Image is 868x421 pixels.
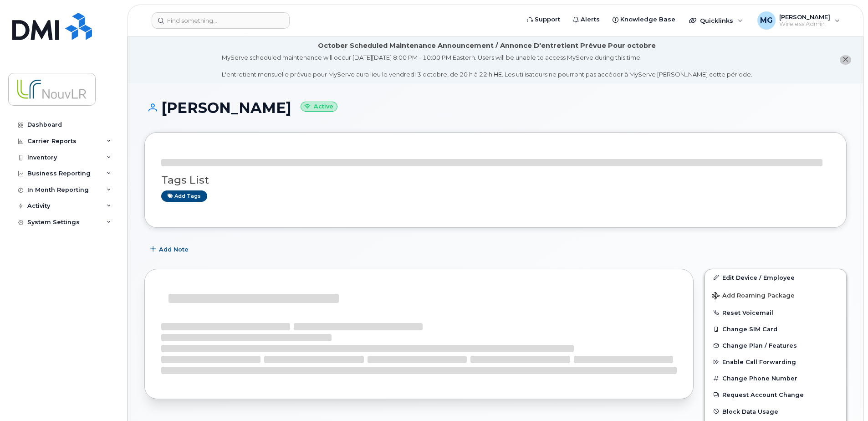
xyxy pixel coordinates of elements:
[712,292,795,301] span: Add Roaming Package
[705,354,846,370] button: Enable Call Forwarding
[705,337,846,354] button: Change Plan / Features
[705,370,846,386] button: Change Phone Number
[705,286,846,304] button: Add Roaming Package
[222,53,752,79] div: MyServe scheduled maintenance will occur [DATE][DATE] 8:00 PM - 10:00 PM Eastern. Users will be u...
[301,102,337,112] small: Active
[840,55,851,65] button: close notification
[722,359,796,365] span: Enable Call Forwarding
[722,342,797,349] span: Change Plan / Features
[705,403,846,420] button: Block Data Usage
[705,321,846,337] button: Change SIM Card
[144,241,196,258] button: Add Note
[705,386,846,403] button: Request Account Change
[161,175,830,186] h3: Tags List
[144,100,847,116] h1: [PERSON_NAME]
[159,245,189,254] span: Add Note
[705,269,846,286] a: Edit Device / Employee
[318,41,656,51] div: October Scheduled Maintenance Announcement / Annonce D'entretient Prévue Pour octobre
[705,304,846,321] button: Reset Voicemail
[161,190,207,202] a: Add tags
